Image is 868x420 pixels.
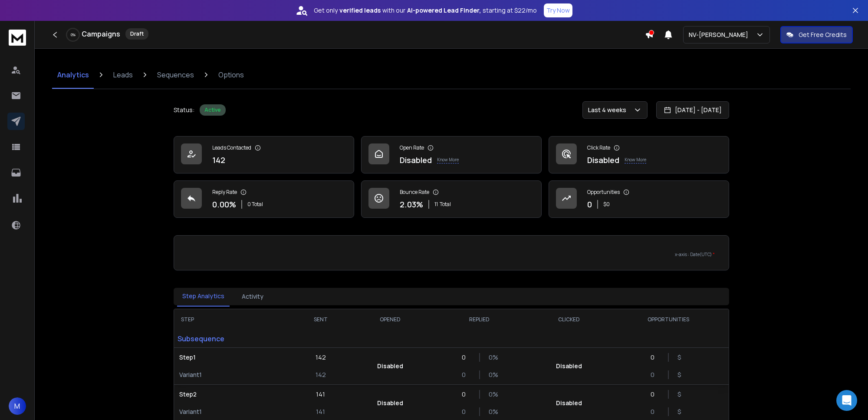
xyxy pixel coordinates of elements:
button: Get Free Credits [780,26,853,43]
a: Analytics [52,61,94,89]
th: CLICKED [529,309,608,330]
p: 0 [587,198,592,210]
p: 2.03 % [400,198,423,210]
p: Get Free Credits [799,30,847,39]
p: $ 0 [603,201,610,208]
p: 0.00 % [212,198,236,210]
p: $ [677,390,686,399]
a: Leads [108,61,138,89]
p: 0 % [489,407,497,416]
p: 142 [316,370,326,379]
p: Step 2 [179,390,286,399]
p: Leads Contacted [212,144,251,151]
span: 11 [434,201,438,208]
p: 142 [212,154,225,166]
p: Analytics [57,70,89,80]
a: Bounce Rate2.03%11Total [361,180,542,218]
div: Open Intercom Messenger [836,390,857,411]
p: 0 % [489,370,497,379]
p: Know More [625,157,646,163]
p: Variant 1 [179,370,286,379]
p: Reply Rate [212,189,237,196]
p: Know More [437,157,459,163]
th: SENT [291,309,351,330]
p: 0 [462,407,470,416]
a: Sequences [152,61,199,89]
p: 0 [462,370,470,379]
th: OPPORTUNITIES [608,309,729,330]
th: REPLIED [430,309,529,330]
p: 0 [651,390,659,399]
button: M [9,397,26,415]
p: Last 4 weeks [588,106,630,114]
p: Step 1 [179,353,286,362]
p: 0 [462,390,470,399]
p: 0 % [489,390,497,399]
p: 0 [462,353,470,362]
p: 142 [316,353,326,362]
p: Get only with our starting at $22/mo [314,6,537,15]
p: Try Now [546,6,570,15]
th: STEP [174,309,291,330]
p: $ [677,353,686,362]
p: Disabled [377,399,403,407]
img: logo [9,30,26,46]
p: Disabled [556,362,582,370]
p: Disabled [587,154,619,166]
th: OPENED [351,309,430,330]
strong: verified leads [339,6,381,15]
p: 0 [651,370,659,379]
p: 0 [651,353,659,362]
div: Active [200,104,226,116]
button: Try Now [544,3,572,17]
p: Bounce Rate [400,189,429,196]
a: Opportunities0$0 [549,180,729,218]
p: Options [218,70,244,80]
p: Opportunities [587,189,620,196]
p: Click Rate [587,144,610,151]
p: NV-[PERSON_NAME] [689,30,752,39]
p: Leads [113,70,133,80]
p: Sequences [157,70,194,80]
span: Total [440,201,451,208]
a: Leads Contacted142 [174,136,354,173]
p: Disabled [400,154,432,166]
p: 0 Total [247,201,263,208]
strong: AI-powered Lead Finder, [407,6,481,15]
a: Reply Rate0.00%0 Total [174,180,354,218]
button: Activity [237,287,269,306]
p: Variant 1 [179,407,286,416]
p: 0 % [71,32,76,37]
p: 141 [316,390,325,399]
button: Step Analytics [177,287,230,307]
a: Open RateDisabledKnow More [361,136,542,173]
p: Disabled [377,362,403,370]
button: [DATE] - [DATE] [656,101,729,119]
h1: Campaigns [82,29,120,39]
a: Options [213,61,249,89]
p: x-axis : Date(UTC) [188,251,715,258]
a: Click RateDisabledKnow More [549,136,729,173]
p: 0 [651,407,659,416]
p: Status: [174,106,194,114]
p: 141 [316,407,325,416]
p: $ [677,370,686,379]
p: Open Rate [400,144,424,151]
p: Disabled [556,399,582,407]
p: $ [677,407,686,416]
p: 0 % [489,353,497,362]
div: Draft [125,28,148,40]
p: Subsequence [174,330,291,347]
